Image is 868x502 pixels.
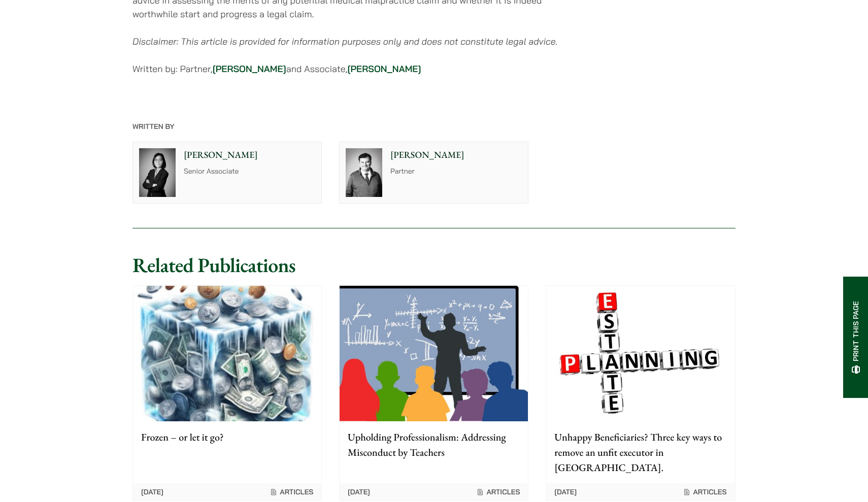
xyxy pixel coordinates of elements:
[132,122,736,131] p: Written By
[546,286,735,421] img: Graphic for article on ways to remove unfit executor in Hong Kong
[184,166,315,177] p: Senior Associate
[554,429,726,475] p: Unhappy Beneficiaries? Three key ways to remove an unfit executor in [GEOGRAPHIC_DATA].
[390,166,522,177] p: Partner
[554,487,577,496] time: [DATE]
[683,487,726,496] span: Articles
[132,253,736,277] h2: Related Publications
[270,487,313,496] span: Articles
[546,285,735,501] a: Graphic for article on ways to remove unfit executor in Hong Kong Unhappy Beneficiaries? Three ke...
[132,142,322,204] a: [PERSON_NAME] Senior Associate
[339,285,528,501] a: Upholding Professionalism: Addressing Misconduct by Teachers [DATE] Articles
[476,487,520,496] span: Articles
[348,429,520,460] p: Upholding Professionalism: Addressing Misconduct by Teachers
[339,142,528,204] a: [PERSON_NAME] Partner
[132,62,585,76] p: Written by: Partner, and Associate,
[213,63,286,75] a: [PERSON_NAME]
[348,487,370,496] time: [DATE]
[132,285,322,501] a: Frozen – or let it go? [DATE] Articles
[184,148,315,162] p: [PERSON_NAME]
[132,36,557,47] em: Disclaimer: This article is provided for information purposes only and does not constitute legal ...
[347,63,421,75] a: [PERSON_NAME]
[141,429,313,445] p: Frozen – or let it go?
[390,148,522,162] p: [PERSON_NAME]
[141,487,163,496] time: [DATE]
